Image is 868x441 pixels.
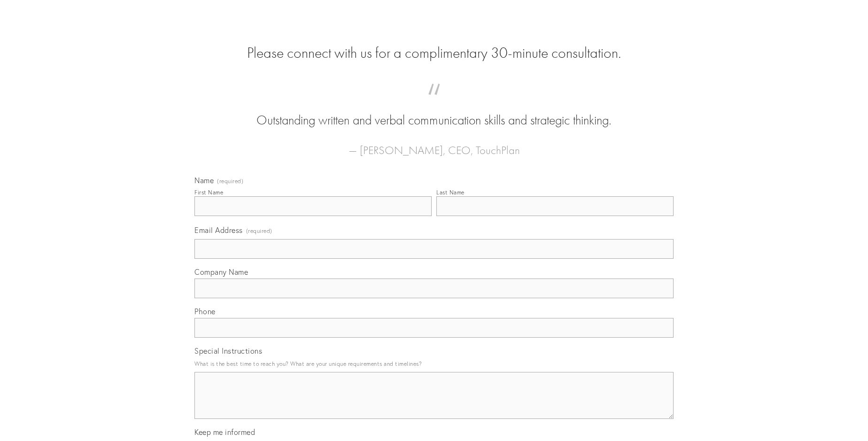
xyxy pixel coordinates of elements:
h2: Please connect with us for a complimentary 30-minute consultation. [194,44,674,62]
figcaption: — [PERSON_NAME], CEO, TouchPlan [209,130,659,160]
span: (required) [217,178,243,184]
span: Phone [194,307,216,316]
span: Name [194,176,214,185]
div: First Name [194,189,223,196]
span: Company Name [194,267,248,277]
span: Email Address [194,225,243,235]
div: Last Name [436,189,465,196]
blockquote: Outstanding written and verbal communication skills and strategic thinking. [209,93,659,130]
span: (required) [246,224,272,237]
span: “ [209,93,659,111]
p: What is the best time to reach you? What are your unique requirements and timelines? [194,357,674,370]
span: Keep me informed [194,427,255,437]
span: Special Instructions [194,346,262,356]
